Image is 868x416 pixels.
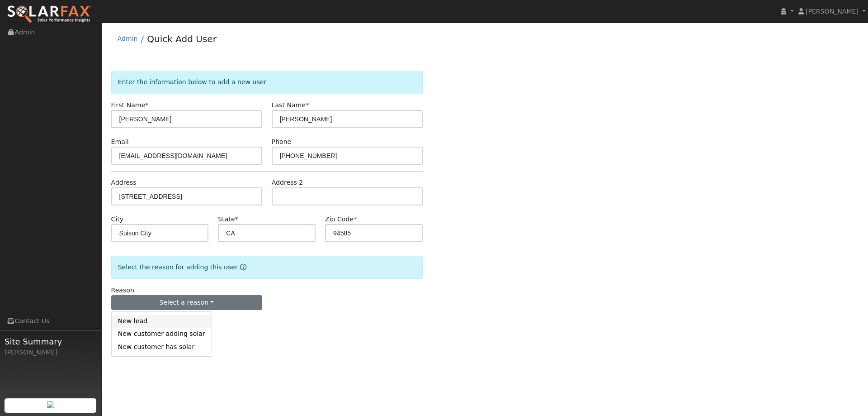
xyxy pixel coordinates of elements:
[111,137,129,147] label: Email
[272,137,292,147] label: Phone
[5,348,97,357] div: [PERSON_NAME]
[111,178,137,187] label: Address
[235,215,238,223] span: Required
[5,335,97,348] span: Site Summary
[7,5,92,24] img: SolarFax
[111,100,149,110] label: First Name
[272,178,303,187] label: Address 2
[118,35,138,42] a: Admin
[111,215,124,224] label: City
[111,295,262,311] button: Select a reason
[147,33,217,44] a: Quick Add User
[111,256,423,279] div: Select the reason for adding this user
[272,100,309,110] label: Last Name
[112,315,212,328] a: New lead
[112,340,212,353] a: New customer has solar
[112,328,212,340] a: New customer adding solar
[111,286,134,295] label: Reason
[47,401,54,408] img: retrieve
[145,101,148,109] span: Required
[325,215,357,224] label: Zip Code
[238,263,246,271] a: Reason for new user
[354,215,357,223] span: Required
[306,101,309,109] span: Required
[806,8,859,15] span: [PERSON_NAME]
[111,71,423,94] div: Enter the information below to add a new user
[218,215,238,224] label: State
